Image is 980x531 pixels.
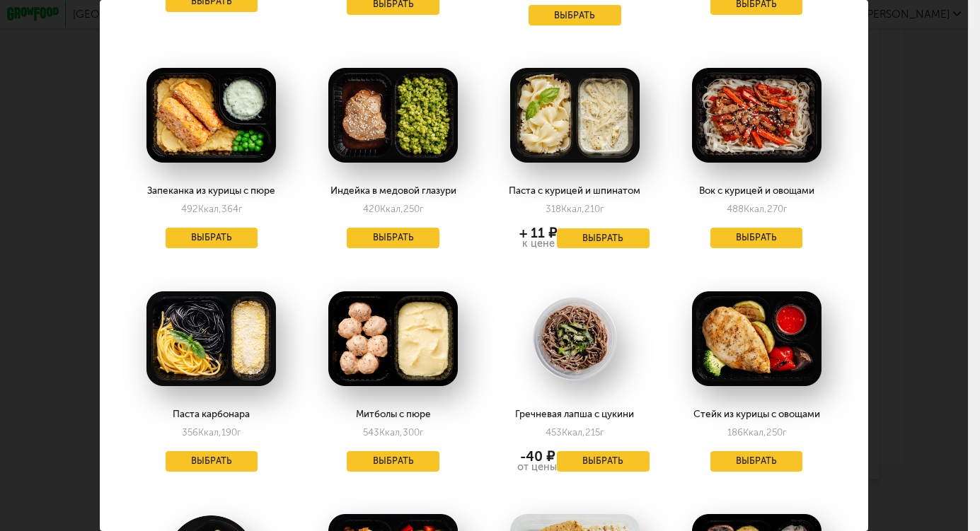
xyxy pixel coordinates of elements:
[146,291,276,386] img: big_HWXF6JoTnzpG87aU.png
[600,426,604,438] span: г
[198,426,221,438] span: Ккал,
[500,185,650,196] div: Паста с курицей и шпинатом
[347,451,439,472] button: Выбрать
[318,409,468,419] div: Митболы с пюре
[600,203,604,214] span: г
[420,203,423,214] span: г
[146,68,276,163] img: big_KvDf1alLLTuMjxf6.png
[562,426,585,438] span: Ккал,
[783,426,786,438] span: г
[517,462,557,472] div: от цены
[137,185,286,196] div: Запеканка из курицы с пюре
[692,291,822,386] img: big_CLtsM1X5VHbWb7Nr.png
[510,68,640,163] img: big_npDwGPDQNpctKN0o.png
[166,228,258,248] button: Выбрать
[744,203,767,214] span: Ккал,
[420,426,423,438] span: г
[237,426,241,438] span: г
[529,5,621,25] button: Выбрать
[743,426,766,438] span: Ккал,
[238,203,242,214] span: г
[557,228,649,249] button: Выбрать
[783,203,787,214] span: г
[328,68,458,163] img: big_BZtb2hnABZbDWl1Q.png
[692,68,822,163] img: big_3p7Sl9ZsbvRH9M43.png
[546,426,604,438] div: 453 215
[363,426,423,438] div: 543 300
[519,228,557,238] div: + 11 ₽
[517,451,557,462] div: -40 ₽
[546,203,604,214] div: 318 210
[561,203,584,214] span: Ккал,
[557,451,649,472] button: Выбрать
[727,426,786,438] div: 186 250
[727,203,787,214] div: 488 270
[510,291,640,386] img: big_dlzRidLtODaQv45B.png
[347,228,439,248] button: Выбрать
[682,185,831,196] div: Вок с курицей и овощами
[182,426,241,438] div: 356 190
[682,409,831,419] div: Стейк из курицы с овощами
[363,203,423,214] div: 420 250
[318,185,468,196] div: Индейка в медовой глазури
[710,451,802,472] button: Выбрать
[198,203,221,214] span: Ккал,
[500,409,650,419] div: Гречневая лапша с цукини
[380,203,403,214] span: Ккал,
[519,238,557,248] div: к цене
[166,451,258,472] button: Выбрать
[379,426,403,438] span: Ккал,
[328,291,458,386] img: big_NCBp2JHghsUOpNeG.png
[710,228,802,248] button: Выбрать
[137,409,286,419] div: Паста карбонара
[181,203,242,214] div: 492 364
